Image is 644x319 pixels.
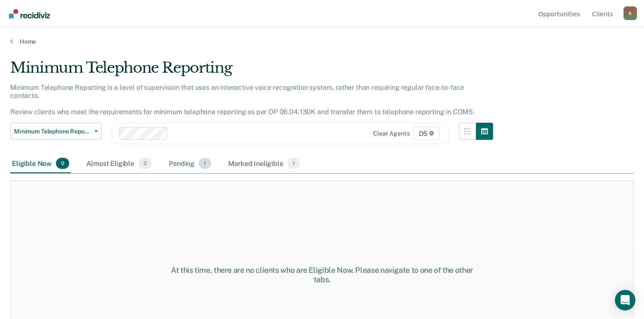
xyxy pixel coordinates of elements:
[623,6,637,20] button: Profile dropdown button
[10,123,102,140] button: Minimum Telephone Reporting
[10,154,71,173] div: Eligible Now0
[56,158,69,169] span: 0
[167,154,213,173] div: Pending1
[10,83,475,116] p: Minimum Telephone Reporting is a level of supervision that uses an interactive voice recognition ...
[226,154,302,173] div: Marked Ineligible1
[288,158,300,169] span: 1
[199,158,211,169] span: 1
[166,266,478,284] div: At this time, there are no clients who are Eligible Now. Please navigate to one of the other tabs.
[10,59,493,83] div: Minimum Telephone Reporting
[14,128,91,135] span: Minimum Telephone Reporting
[373,130,409,137] div: Clear agents
[138,158,152,169] span: 0
[9,9,50,18] img: Recidiviz
[413,127,440,140] span: D5
[615,290,635,310] div: Open Intercom Messenger
[10,38,634,45] a: Home
[623,6,637,20] div: B
[85,154,153,173] div: Almost Eligible0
